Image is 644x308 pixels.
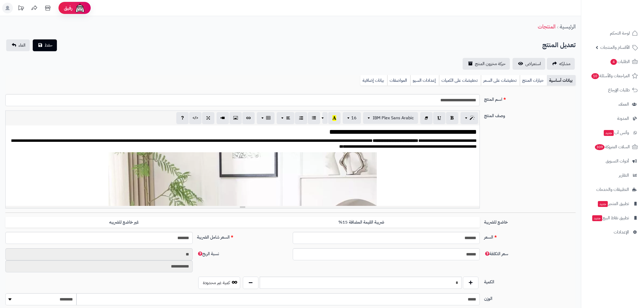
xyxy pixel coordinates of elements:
[482,277,578,285] label: الكمية
[592,215,602,221] span: جديد
[373,115,414,121] span: IBM Plex Sans Arabic
[463,58,510,70] a: حركة مخزون المنتج
[610,29,630,37] span: لوحة التحكم
[597,200,629,207] span: تطبيق المتجر
[525,61,541,67] span: استعراض
[584,155,641,168] a: أدوات التسويق
[343,112,361,124] button: 16
[604,130,614,136] span: جديد
[387,75,410,86] a: المواصفات
[603,129,629,136] span: وآتس آب
[606,157,629,165] span: أدوات التسويق
[617,115,629,122] span: المدونة
[591,73,599,79] span: 10
[363,112,418,124] button: IBM Plex Sans Arabic
[19,42,25,49] span: الغاء
[610,58,630,65] span: الطلبات
[614,228,629,236] span: الإعدادات
[33,39,57,51] button: حفظ
[360,75,387,86] a: بيانات إضافية
[482,217,578,225] label: خاضع للضريبة
[482,293,578,302] label: الوزن
[584,183,641,196] a: التطبيقات والخدمات
[584,27,641,40] a: لوحة التحكم
[481,75,520,86] a: تخفيضات على السعر
[584,69,641,82] a: المراجعات والأسئلة10
[584,226,641,239] a: الإعدادات
[14,3,28,15] a: تحديثات المنصة
[75,3,85,13] img: ai-face.png
[560,23,576,31] a: الرئيسية
[598,201,608,207] span: جديد
[45,42,53,49] span: حفظ
[538,23,555,31] a: المنتجات
[484,251,508,257] span: سعر التكلفة
[584,112,641,125] a: المدونة
[584,169,641,182] a: التقارير
[584,98,641,111] a: العملاء
[243,217,480,228] label: ضريبة القيمة المضافة 15%
[584,84,641,97] a: طلبات الإرجاع
[595,144,605,150] span: 309
[592,214,629,222] span: تطبيق نقاط البيع
[513,58,545,70] a: استعراض
[520,75,547,86] a: خيارات المنتج
[584,126,641,139] a: وآتس آبجديد
[608,86,630,94] span: طلبات الإرجاع
[64,5,72,11] span: رفيق
[600,44,630,51] span: الأقسام والمنتجات
[591,72,630,80] span: المراجعات والأسئلة
[584,197,641,210] a: تطبيق المتجرجديد
[195,232,291,240] label: السعر شامل الضريبة
[559,61,570,67] span: مشاركه
[197,251,219,257] span: نسبة الربح
[5,217,243,228] label: غير خاضع للضريبه
[6,39,30,51] a: الغاء
[482,232,578,240] label: السعر
[410,75,439,86] a: إعدادات السيو
[584,55,641,68] a: الطلبات4
[439,75,481,86] a: تخفيضات على الكميات
[547,75,576,86] a: بيانات أساسية
[482,110,578,119] label: وصف المنتج
[584,140,641,153] a: السلات المتروكة309
[351,115,357,121] span: 16
[547,58,575,70] a: مشاركه
[619,172,629,179] span: التقارير
[584,211,641,224] a: تطبيق نقاط البيعجديد
[596,186,629,193] span: التطبيقات والخدمات
[475,61,506,67] span: حركة مخزون المنتج
[482,94,578,103] label: اسم المنتج
[610,59,617,65] span: 4
[619,101,629,108] span: العملاء
[542,40,576,51] h2: تعديل المنتج
[594,143,630,151] span: السلات المتروكة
